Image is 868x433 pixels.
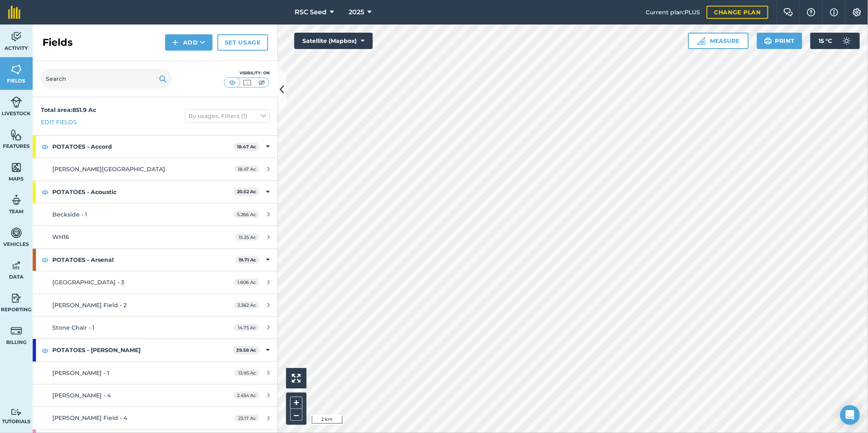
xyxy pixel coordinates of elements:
span: 2025 [349,7,364,17]
img: Two speech bubbles overlapping with the left bubble in the forefront [783,8,793,16]
span: Current plan : PLUS [646,8,700,17]
img: svg+xml;base64,PD94bWwgdmVyc2lvbj0iMS4wIiBlbmNvZGluZz0idXRmLTgiPz4KPCEtLSBHZW5lcmF0b3I6IEFkb2JlIE... [11,325,22,337]
a: Stone Chair - 114.75 Ac [33,317,278,339]
a: [GEOGRAPHIC_DATA] - 31.606 Ac [33,271,278,293]
strong: 20.52 Ac [237,189,256,194]
img: svg+xml;base64,PHN2ZyB4bWxucz0iaHR0cDovL3d3dy53My5vcmcvMjAwMC9zdmciIHdpZHRoPSIxOCIgaGVpZ2h0PSIyNC... [41,255,49,265]
img: svg+xml;base64,PHN2ZyB4bWxucz0iaHR0cDovL3d3dy53My5vcmcvMjAwMC9zdmciIHdpZHRoPSI1MCIgaGVpZ2h0PSI0MC... [242,78,252,87]
span: 14.75 Ac [234,324,259,331]
strong: 39.58 Ac [236,347,256,353]
span: 3.362 Ac [234,301,259,308]
strong: 19.71 Ac [239,257,256,263]
button: Print [757,33,803,49]
strong: POTATOES - [PERSON_NAME] [52,339,233,361]
div: Open Intercom Messenger [840,405,860,425]
span: 13.95 Ac [235,369,259,376]
a: WH1615.25 Ac [33,226,278,248]
img: svg+xml;base64,PD94bWwgdmVyc2lvbj0iMS4wIiBlbmNvZGluZz0idXRmLTgiPz4KPCEtLSBHZW5lcmF0b3I6IEFkb2JlIE... [11,408,22,416]
a: [PERSON_NAME] - 42.454 Ac [33,384,278,406]
img: svg+xml;base64,PD94bWwgdmVyc2lvbj0iMS4wIiBlbmNvZGluZz0idXRmLTgiPz4KPCEtLSBHZW5lcmF0b3I6IEFkb2JlIE... [839,33,855,49]
span: Beckside - 1 [52,211,87,218]
span: 1.606 Ac [234,279,259,286]
img: svg+xml;base64,PHN2ZyB4bWxucz0iaHR0cDovL3d3dy53My5vcmcvMjAwMC9zdmciIHdpZHRoPSIxOSIgaGVpZ2h0PSIyNC... [764,36,772,46]
strong: Total area : 851.9 Ac [41,106,96,114]
div: POTATOES - Accord18.47 Ac [33,136,278,158]
a: [PERSON_NAME] Field - 23.362 Ac [33,294,278,316]
div: POTATOES - Acoustic20.52 Ac [33,181,278,203]
img: svg+xml;base64,PHN2ZyB4bWxucz0iaHR0cDovL3d3dy53My5vcmcvMjAwMC9zdmciIHdpZHRoPSI1NiIgaGVpZ2h0PSI2MC... [11,161,22,174]
span: [PERSON_NAME] Field - 4 [52,414,127,422]
span: 15.25 Ac [235,234,259,241]
a: [PERSON_NAME] Field - 423.17 Ac [33,407,278,429]
span: 5.266 Ac [233,211,259,218]
button: By usages, Filters (1) [185,109,270,123]
button: Satellite (Mapbox) [294,33,373,49]
a: Set usage [217,34,268,51]
div: POTATOES - [PERSON_NAME]39.58 Ac [33,339,278,361]
a: Change plan [707,6,768,19]
div: POTATOES - Arsenal19.71 Ac [33,249,278,271]
span: Stone Chair - 1 [52,324,94,331]
a: Beckside - 15.266 Ac [33,203,278,225]
button: + [290,397,302,409]
div: Visibility: On [224,70,270,76]
span: 18.47 Ac [234,165,259,172]
button: – [290,409,302,421]
strong: POTATOES - Acoustic [52,181,233,203]
strong: POTATOES - Accord [52,136,233,158]
img: Four arrows, one pointing top left, one top right, one bottom right and the last bottom left [292,374,301,383]
a: [PERSON_NAME] - 113.95 Ac [33,362,278,384]
button: Add [165,34,213,51]
img: svg+xml;base64,PD94bWwgdmVyc2lvbj0iMS4wIiBlbmNvZGluZz0idXRmLTgiPz4KPCEtLSBHZW5lcmF0b3I6IEFkb2JlIE... [11,194,22,206]
img: svg+xml;base64,PHN2ZyB4bWxucz0iaHR0cDovL3d3dy53My5vcmcvMjAwMC9zdmciIHdpZHRoPSIxNCIgaGVpZ2h0PSIyNC... [172,38,178,47]
img: svg+xml;base64,PHN2ZyB4bWxucz0iaHR0cDovL3d3dy53My5vcmcvMjAwMC9zdmciIHdpZHRoPSI1NiIgaGVpZ2h0PSI2MC... [11,63,22,76]
a: [PERSON_NAME][GEOGRAPHIC_DATA]18.47 Ac [33,158,278,180]
img: svg+xml;base64,PD94bWwgdmVyc2lvbj0iMS4wIiBlbmNvZGluZz0idXRmLTgiPz4KPCEtLSBHZW5lcmF0b3I6IEFkb2JlIE... [11,292,22,304]
button: 15 °C [810,33,860,49]
span: [PERSON_NAME] - 4 [52,392,111,399]
span: RSC Seed [295,7,327,17]
img: svg+xml;base64,PHN2ZyB4bWxucz0iaHR0cDovL3d3dy53My5vcmcvMjAwMC9zdmciIHdpZHRoPSIxOCIgaGVpZ2h0PSIyNC... [41,187,49,197]
a: Edit fields [41,118,77,127]
span: 15 ° C [819,33,832,49]
span: [PERSON_NAME] - 1 [52,369,109,377]
img: svg+xml;base64,PHN2ZyB4bWxucz0iaHR0cDovL3d3dy53My5vcmcvMjAwMC9zdmciIHdpZHRoPSI1MCIgaGVpZ2h0PSI0MC... [227,78,237,87]
img: svg+xml;base64,PD94bWwgdmVyc2lvbj0iMS4wIiBlbmNvZGluZz0idXRmLTgiPz4KPCEtLSBHZW5lcmF0b3I6IEFkb2JlIE... [11,96,22,108]
strong: 18.47 Ac [237,144,256,150]
img: svg+xml;base64,PD94bWwgdmVyc2lvbj0iMS4wIiBlbmNvZGluZz0idXRmLTgiPz4KPCEtLSBHZW5lcmF0b3I6IEFkb2JlIE... [11,227,22,239]
img: svg+xml;base64,PHN2ZyB4bWxucz0iaHR0cDovL3d3dy53My5vcmcvMjAwMC9zdmciIHdpZHRoPSI1MCIgaGVpZ2h0PSI0MC... [257,78,267,87]
button: Measure [688,33,749,49]
img: svg+xml;base64,PD94bWwgdmVyc2lvbj0iMS4wIiBlbmNvZGluZz0idXRmLTgiPz4KPCEtLSBHZW5lcmF0b3I6IEFkb2JlIE... [11,31,22,43]
span: [PERSON_NAME] Field - 2 [52,301,127,309]
img: svg+xml;base64,PHN2ZyB4bWxucz0iaHR0cDovL3d3dy53My5vcmcvMjAwMC9zdmciIHdpZHRoPSIxNyIgaGVpZ2h0PSIxNy... [830,7,838,17]
input: Search [41,69,172,89]
img: fieldmargin Logo [8,6,20,19]
img: Ruler icon [697,37,705,45]
img: svg+xml;base64,PHN2ZyB4bWxucz0iaHR0cDovL3d3dy53My5vcmcvMjAwMC9zdmciIHdpZHRoPSIxOCIgaGVpZ2h0PSIyNC... [41,142,49,152]
img: A cog icon [852,8,862,16]
strong: POTATOES - Arsenal [52,249,235,271]
span: 2.454 Ac [233,392,259,399]
img: svg+xml;base64,PD94bWwgdmVyc2lvbj0iMS4wIiBlbmNvZGluZz0idXRmLTgiPz4KPCEtLSBHZW5lcmF0b3I6IEFkb2JlIE... [11,259,22,272]
img: A question mark icon [806,8,816,16]
img: svg+xml;base64,PHN2ZyB4bWxucz0iaHR0cDovL3d3dy53My5vcmcvMjAwMC9zdmciIHdpZHRoPSI1NiIgaGVpZ2h0PSI2MC... [11,129,22,141]
span: [PERSON_NAME][GEOGRAPHIC_DATA] [52,165,165,173]
span: [GEOGRAPHIC_DATA] - 3 [52,279,124,286]
h2: Fields [43,36,73,49]
img: svg+xml;base64,PHN2ZyB4bWxucz0iaHR0cDovL3d3dy53My5vcmcvMjAwMC9zdmciIHdpZHRoPSIxOCIgaGVpZ2h0PSIyNC... [41,346,49,355]
span: 23.17 Ac [235,415,259,422]
span: WH16 [52,233,69,241]
img: svg+xml;base64,PHN2ZyB4bWxucz0iaHR0cDovL3d3dy53My5vcmcvMjAwMC9zdmciIHdpZHRoPSIxOSIgaGVpZ2h0PSIyNC... [159,74,167,84]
